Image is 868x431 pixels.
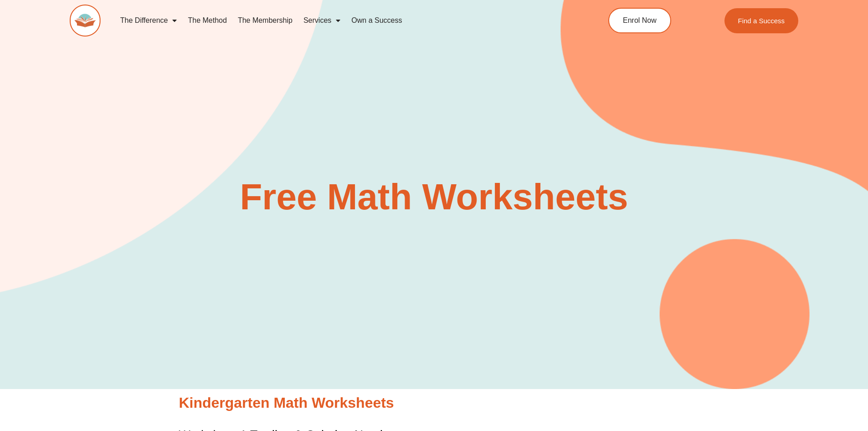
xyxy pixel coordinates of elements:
a: Services [298,10,346,31]
a: Find a Success [724,8,799,33]
a: Enrol Now [608,8,671,33]
span: Enrol Now [623,17,657,24]
span: Find a Success [738,17,785,24]
a: The Membership [232,10,298,31]
nav: Menu [115,10,567,31]
a: Own a Success [346,10,407,31]
a: The Difference [115,10,183,31]
h2: Kindergarten Math Worksheets [179,394,689,413]
h2: Free Math Worksheets [175,179,694,215]
a: The Method [182,10,232,31]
